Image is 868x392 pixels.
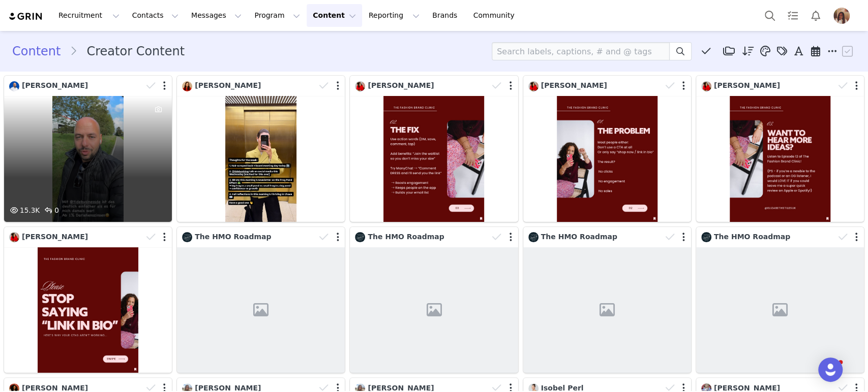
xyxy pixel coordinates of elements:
[714,384,780,392] span: [PERSON_NAME]
[467,4,525,27] a: Community
[541,81,607,89] span: [PERSON_NAME]
[833,8,850,24] img: bff6f5da-c049-4168-bbdf-4e3ee95c1c62.png
[9,81,19,91] img: 3a011fc3-ef39-4980-9f50-db25ceb0bbc9.jpg
[42,206,59,214] span: 0
[355,232,365,242] img: 1a275440-14dc-4e83-a0f5-e45fb9e020a4--s.jpg
[714,81,780,89] span: [PERSON_NAME]
[541,233,617,241] span: The HMO Roadmap
[368,81,434,89] span: [PERSON_NAME]
[782,4,804,27] a: Tasks
[355,81,365,91] img: 8d553196-df6f-4b2b-ab2c-6c1c1e669412.jpg
[52,4,126,27] button: Recruitment
[528,81,538,91] img: 8d553196-df6f-4b2b-ab2c-6c1c1e669412.jpg
[426,4,466,27] a: Brands
[185,4,248,27] button: Messages
[182,81,192,91] img: e2a4e324-c690-4355-83c1-02036f0153c8.jpg
[818,357,843,382] div: Open Intercom Messenger
[195,81,261,89] span: [PERSON_NAME]
[827,8,860,24] button: Profile
[22,81,88,89] span: [PERSON_NAME]
[22,384,88,392] span: [PERSON_NAME]
[541,384,584,392] span: Isobel Perl
[368,384,434,392] span: [PERSON_NAME]
[195,384,261,392] span: [PERSON_NAME]
[804,4,827,27] button: Notifications
[701,232,711,242] img: 1a275440-14dc-4e83-a0f5-e45fb9e020a4--s.jpg
[363,4,426,27] button: Reporting
[195,233,271,241] span: The HMO Roadmap
[12,42,70,60] a: Content
[8,12,44,21] img: grin logo
[528,232,538,242] img: 1a275440-14dc-4e83-a0f5-e45fb9e020a4--s.jpg
[126,4,185,27] button: Contacts
[9,232,19,242] img: 8d553196-df6f-4b2b-ab2c-6c1c1e669412.jpg
[701,81,711,91] img: 8d553196-df6f-4b2b-ab2c-6c1c1e669412.jpg
[759,4,781,27] button: Search
[182,232,192,242] img: 1a275440-14dc-4e83-a0f5-e45fb9e020a4--s.jpg
[8,206,40,214] span: 15.3K
[22,233,88,241] span: [PERSON_NAME]
[714,233,790,241] span: The HMO Roadmap
[492,42,670,60] input: Search labels, captions, # and @ tags
[307,4,362,27] button: Content
[368,233,444,241] span: The HMO Roadmap
[248,4,306,27] button: Program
